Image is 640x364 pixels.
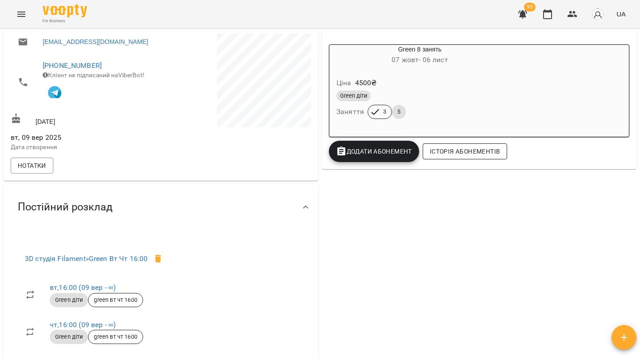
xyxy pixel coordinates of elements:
[43,79,67,103] button: Клієнт підписаний на VooptyBot
[88,296,142,304] span: green вт чт 1600
[329,45,510,130] button: Green 8 занять07 жовт- 06 листЦіна4500₴Green дітиЗаняття35
[11,158,53,174] button: Нотатки
[4,184,318,230] div: Постійний розклад
[50,320,116,329] a: чт,16:00 (09 вер - ∞)
[43,4,87,17] img: Voopty Logo
[25,254,148,263] a: 3D студія Filament»Green Вт Чт 16:00
[11,132,159,143] span: вт, 09 вер 2025
[88,333,142,341] span: green вт чт 1600
[88,330,143,344] div: green вт чт 1600
[48,86,61,99] img: Telegram
[378,108,392,116] span: 3
[592,8,604,20] img: avatar_s.png
[18,160,46,171] span: Нотатки
[43,61,102,70] a: [PHONE_NUMBER]
[148,248,169,269] span: Видалити клієнта з групи green вт чт 1600 для курсу Green Вт Чт 16:00?
[88,293,143,307] div: green вт чт 1600
[336,92,371,100] span: Green діти
[50,283,116,292] a: вт,16:00 (09 вер - ∞)
[355,78,377,88] p: 4500 ₴
[43,71,144,79] span: Клієнт не підписаний на ViberBot!
[392,108,406,116] span: 5
[423,143,507,159] button: Історія абонементів
[336,146,412,157] span: Додати Абонемент
[50,333,88,341] span: Green діти
[392,55,448,64] span: 07 жовт - 06 лист
[43,37,148,46] a: [EMAIL_ADDRESS][DOMAIN_NAME]
[524,3,536,12] span: 93
[43,18,87,24] span: For Business
[11,143,159,152] p: Дата створення
[336,106,364,118] h6: Заняття
[336,77,352,89] h6: Ціна
[430,146,500,157] span: Історія абонементів
[11,4,32,25] button: Menu
[613,6,629,22] button: UA
[616,9,626,19] span: UA
[9,111,161,128] div: [DATE]
[50,296,88,304] span: Green діти
[329,141,419,162] button: Додати Абонемент
[329,45,510,66] div: Green 8 занять
[18,200,112,214] span: Постійний розклад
